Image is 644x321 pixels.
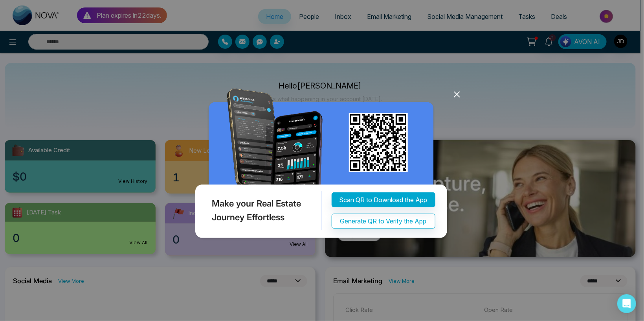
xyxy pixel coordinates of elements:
button: Scan QR to Download the App [332,192,435,207]
div: Make your Real Estate Journey Effortless [193,191,322,230]
img: QRModal [193,89,451,242]
img: qr_for_download_app.png [349,113,408,172]
div: Open Intercom Messenger [617,294,636,313]
button: Generate QR to Verify the App [332,214,435,229]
